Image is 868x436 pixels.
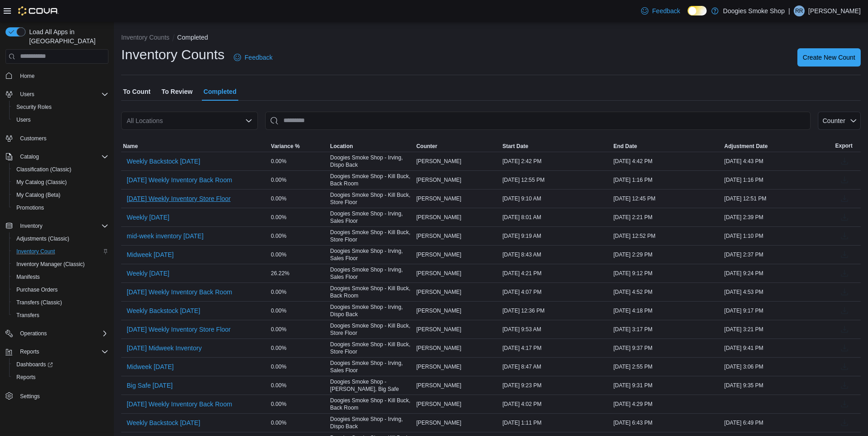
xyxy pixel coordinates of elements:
[13,372,39,383] a: Reports
[503,143,529,150] span: Start Date
[13,310,108,321] span: Transfers
[611,399,722,410] div: [DATE] 4:29 PM
[416,176,462,184] span: [PERSON_NAME]
[16,361,53,368] span: Dashboards
[271,143,300,150] span: Variance %
[127,381,173,390] span: Big Safe [DATE]
[13,202,48,213] a: Promotions
[329,227,415,245] div: Doogies Smoke Shop - Kill Buck, Store Floor
[269,193,329,204] div: 0.00%
[329,395,415,413] div: Doogies Smoke Shop - Kill Buck, Back Room
[9,232,112,245] button: Adjustments (Classic)
[9,309,112,322] button: Transfers
[16,328,51,339] button: Operations
[16,346,43,357] button: Reports
[611,231,722,241] div: [DATE] 12:52 PM
[269,361,329,372] div: 0.00%
[818,112,861,130] button: Counter
[9,163,112,176] button: Classification (Classic)
[2,69,112,82] button: Home
[501,249,611,260] div: [DATE] 8:43 AM
[329,302,415,320] div: Doogies Smoke Shop - Irving, Dispo Back
[127,194,231,203] span: [DATE] Weekly Inventory Store Floor
[20,153,39,160] span: Catalog
[16,70,108,82] span: Home
[269,174,329,185] div: 0.00%
[723,156,833,167] div: [DATE] 4:43 PM
[652,6,680,15] span: Feedback
[501,174,611,185] div: [DATE] 12:55 PM
[16,374,36,381] span: Reports
[723,343,833,354] div: [DATE] 9:41 PM
[501,156,611,167] div: [DATE] 2:42 PM
[16,390,108,401] span: Settings
[9,113,112,126] button: Users
[123,154,204,168] button: Weekly Backstock [DATE]
[13,177,71,188] a: My Catalog (Classic)
[723,174,833,185] div: [DATE] 1:16 PM
[723,361,833,372] div: [DATE] 3:06 PM
[416,326,462,333] span: [PERSON_NAME]
[123,360,177,374] button: Midweek [DATE]
[269,268,329,279] div: 26.22%
[501,193,611,204] div: [DATE] 9:10 AM
[611,156,722,167] div: [DATE] 4:42 PM
[330,143,353,150] span: Location
[9,358,112,371] a: Dashboards
[416,400,462,408] span: [PERSON_NAME]
[416,195,462,202] span: [PERSON_NAME]
[13,114,34,125] a: Users
[16,116,31,123] span: Users
[121,34,169,41] button: Inventory Counts
[788,5,790,16] p: |
[329,246,415,264] div: Doogies Smoke Shop - Irving, Sales Floor
[13,359,56,370] a: Dashboards
[501,324,611,335] div: [DATE] 9:53 AM
[723,193,833,204] div: [DATE] 12:51 PM
[501,305,611,316] div: [DATE] 12:36 PM
[329,171,415,189] div: Doogies Smoke Shop - Kill Buck, Back Room
[13,259,108,270] span: Inventory Manager (Classic)
[13,297,108,308] span: Transfers (Classic)
[2,220,112,232] button: Inventory
[611,361,722,372] div: [DATE] 2:55 PM
[20,222,42,230] span: Inventory
[16,166,72,173] span: Classification (Classic)
[245,53,272,62] span: Feedback
[329,190,415,208] div: Doogies Smoke Shop - Kill Buck, Store Floor
[329,320,415,339] div: Doogies Smoke Shop - Kill Buck, Store Floor
[127,287,232,297] span: [DATE] Weekly Inventory Back Room
[16,103,51,111] span: Security Roles
[13,272,108,282] span: Manifests
[724,143,768,150] span: Adjustment Date
[415,141,501,152] button: Counter
[16,248,55,255] span: Inventory Count
[13,297,66,308] a: Transfers (Classic)
[835,142,853,149] span: Export
[611,193,722,204] div: [DATE] 12:45 PM
[611,305,722,316] div: [DATE] 4:18 PM
[9,101,112,113] button: Security Roles
[13,246,108,257] span: Inventory Count
[9,271,112,283] button: Manifests
[269,305,329,316] div: 0.00%
[127,175,232,185] span: [DATE] Weekly Inventory Back Room
[16,221,108,231] span: Inventory
[269,212,329,223] div: 0.00%
[723,249,833,260] div: [DATE] 2:37 PM
[269,324,329,335] div: 0.00%
[127,250,174,259] span: Midweek [DATE]
[501,343,611,354] div: [DATE] 4:17 PM
[123,267,173,280] button: Weekly [DATE]
[123,397,236,411] button: [DATE] Weekly Inventory Back Room
[16,89,38,100] button: Users
[121,33,861,44] nav: An example of EuiBreadcrumbs
[123,173,236,187] button: [DATE] Weekly Inventory Back Room
[13,233,108,244] span: Adjustments (Classic)
[501,212,611,223] div: [DATE] 8:01 AM
[269,249,329,260] div: 0.00%
[20,135,46,142] span: Customers
[416,270,462,277] span: [PERSON_NAME]
[2,389,112,402] button: Settings
[123,210,173,224] button: Weekly [DATE]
